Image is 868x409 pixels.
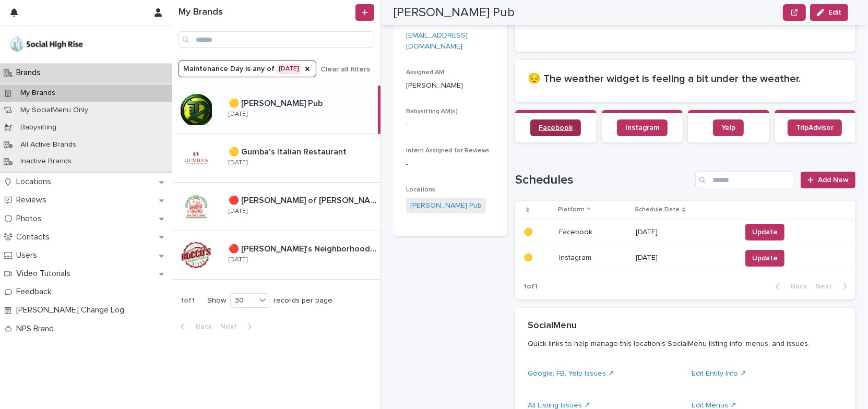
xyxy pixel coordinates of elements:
p: Facebook [559,226,594,237]
p: Babysitting [12,123,65,132]
p: NPS Brand [12,324,62,334]
p: records per page [274,296,332,305]
span: TripAdvisor [796,124,834,131]
span: Add New [818,176,849,184]
p: My SocialMenu Only [12,106,97,115]
a: Google, FB, Yelp Issues ↗ [528,370,614,377]
span: Assigned AM [406,69,444,76]
p: [DATE] [229,208,247,215]
tr: 🟡🟡 InstagramInstagram [DATE]Update [515,245,855,271]
a: Instagram [617,119,668,136]
tr: 🟡🟡 FacebookFacebook [DATE]Update [515,219,855,245]
h1: My Brands [179,7,353,18]
button: Edit [810,4,848,21]
p: All Active Brands [12,140,85,149]
p: 1 of 1 [172,288,203,314]
h2: SocialMenu [528,320,577,332]
span: Edit [828,9,841,16]
a: All Listing Issues ↗ [528,402,590,409]
p: [DATE] [229,256,247,263]
span: Facebook [539,124,573,131]
p: 🔴 [PERSON_NAME]'s Neighborhood Pizza [229,242,378,254]
p: 1 of 1 [515,274,546,299]
p: Show [207,296,226,305]
a: 🔴 [PERSON_NAME]'s Neighborhood Pizza🔴 [PERSON_NAME]'s Neighborhood Pizza [DATE] [172,231,381,280]
p: [DATE] [636,254,733,262]
p: [DATE] [229,111,247,118]
span: Update [752,227,778,237]
p: 🔴 [PERSON_NAME] of [PERSON_NAME] [229,194,378,206]
a: [EMAIL_ADDRESS][DOMAIN_NAME] [406,32,468,50]
h1: Schedules [515,173,691,188]
a: Yelp [713,119,744,136]
p: 🟡 Gumba's Italian Restaurant [229,145,349,157]
p: [PERSON_NAME] [406,80,494,91]
p: Brands [12,68,49,78]
span: SHR Email [406,19,437,26]
button: Maintenance Day [179,61,316,77]
p: Quick links to help manage this location's SocialMenu listing info, menus, and issues. [528,339,839,348]
span: Babysitting AM(s) [406,109,458,115]
p: Locations [12,177,60,187]
button: Next [811,282,855,291]
p: - [406,119,494,130]
span: Next [815,283,838,290]
span: Back [189,323,212,330]
p: - [406,159,494,170]
a: Facebook [530,119,581,136]
span: Back [784,283,807,290]
span: Clear all filters [320,66,370,73]
p: 🟡 [524,251,534,262]
p: Feedback [12,287,60,297]
p: Platform [558,204,585,215]
p: [DATE] [229,159,247,166]
a: TripAdvisor [788,119,842,136]
h2: 😔 The weather widget is feeling a bit under the weather. [528,73,843,85]
button: Update [745,250,784,267]
span: Instagram [625,124,659,131]
button: Back [767,282,811,291]
p: Instagram [559,251,593,262]
p: Video Tutorials [12,269,79,279]
button: Next [216,322,260,331]
p: Inactive Brands [12,157,80,166]
a: Add New [801,172,855,188]
span: Intern Assigned for Reviews [406,148,490,154]
a: 🔴 [PERSON_NAME] of [PERSON_NAME]🔴 [PERSON_NAME] of [PERSON_NAME] [DATE] [172,183,381,231]
a: Edit Menus ↗ [692,402,736,409]
input: Search [695,172,794,188]
span: Next [220,323,243,330]
p: Reviews [12,195,55,205]
p: 🟡 [524,226,534,237]
a: 🟡 [PERSON_NAME] Pub🟡 [PERSON_NAME] Pub [DATE] [172,86,381,134]
p: 🟡 [PERSON_NAME] Pub [229,97,325,109]
p: Users [12,250,45,260]
div: 30 [231,295,256,306]
img: o5DnuTxEQV6sW9jFYBBf [8,34,85,55]
p: Contacts [12,232,58,242]
button: Update [745,224,784,240]
p: Photos [12,214,50,224]
a: 🟡 Gumba's Italian Restaurant🟡 Gumba's Italian Restaurant [DATE] [172,134,381,183]
h2: [PERSON_NAME] Pub [394,5,515,20]
span: Locations [406,187,435,193]
p: [PERSON_NAME] Change Log [12,305,133,315]
span: Update [752,253,778,263]
p: Schedule Date [635,204,680,215]
a: [PERSON_NAME] Pub [410,200,482,211]
span: Yelp [721,124,735,131]
p: My Brands [12,89,64,98]
button: Clear all filters [316,62,370,77]
input: Search [179,31,374,48]
p: [DATE] [636,228,733,237]
a: Edit Entity Info ↗ [692,370,746,377]
button: Back [172,322,216,331]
